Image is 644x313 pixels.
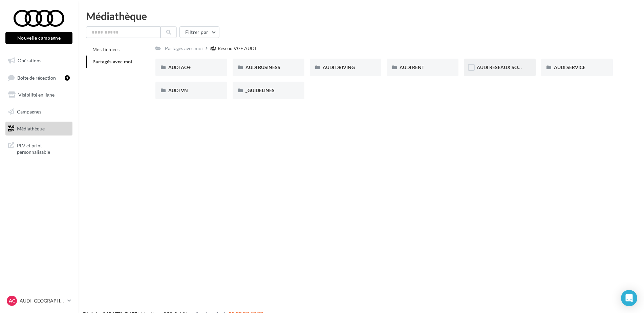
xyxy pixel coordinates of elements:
[92,59,132,64] span: Partagés avec moi
[17,125,45,131] span: Médiathèque
[5,32,72,44] button: Nouvelle campagne
[4,122,74,136] a: Médiathèque
[18,92,55,98] span: Visibilité en ligne
[86,11,636,21] div: Médiathèque
[18,58,41,63] span: Opérations
[92,46,120,52] span: Mes fichiers
[165,45,203,52] div: Partagés avec moi
[218,45,256,52] div: Réseau VGF AUDI
[17,109,41,114] span: Campagnes
[621,290,637,306] div: Open Intercom Messenger
[4,105,74,119] a: Campagnes
[4,70,74,85] a: Boîte de réception1
[5,294,72,307] a: AC AUDI [GEOGRAPHIC_DATA]
[554,64,585,70] span: AUDI SERVICE
[4,138,74,158] a: PLV et print personnalisable
[477,64,533,70] span: AUDI RESEAUX SOCIAUX
[168,64,191,70] span: AUDI AO+
[9,297,15,304] span: AC
[4,54,74,68] a: Opérations
[179,26,219,38] button: Filtrer par
[323,64,355,70] span: AUDI DRIVING
[168,87,188,93] span: AUDI VN
[400,64,424,70] span: AUDI RENT
[245,64,280,70] span: AUDI BUSINESS
[17,75,56,80] span: Boîte de réception
[20,297,65,304] p: AUDI [GEOGRAPHIC_DATA]
[245,87,275,93] span: _GUIDELINES
[4,88,74,102] a: Visibilité en ligne
[65,75,70,81] div: 1
[17,141,70,155] span: PLV et print personnalisable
